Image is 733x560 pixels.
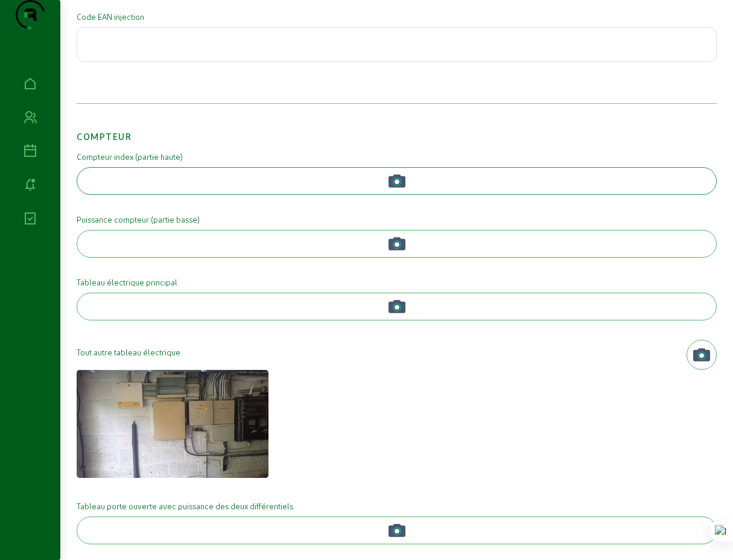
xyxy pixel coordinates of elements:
mat-label: Tableau porte ouverte avec puissance des deux différentiels [77,501,717,512]
h2: Compteur [77,111,717,144]
mat-label: Tableau électrique principal [77,277,717,288]
img: b9af2031-ee69-6b91-d3e9-9b6f9c781f6a.jpeg [77,370,268,478]
mat-label: Code EAN injection [77,11,717,22]
mat-label: Puissance compteur (partie basse) [77,214,717,225]
mat-label: Compteur index (partie haute) [77,151,717,162]
mat-label: Tout autre tableau électrique [77,347,687,358]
